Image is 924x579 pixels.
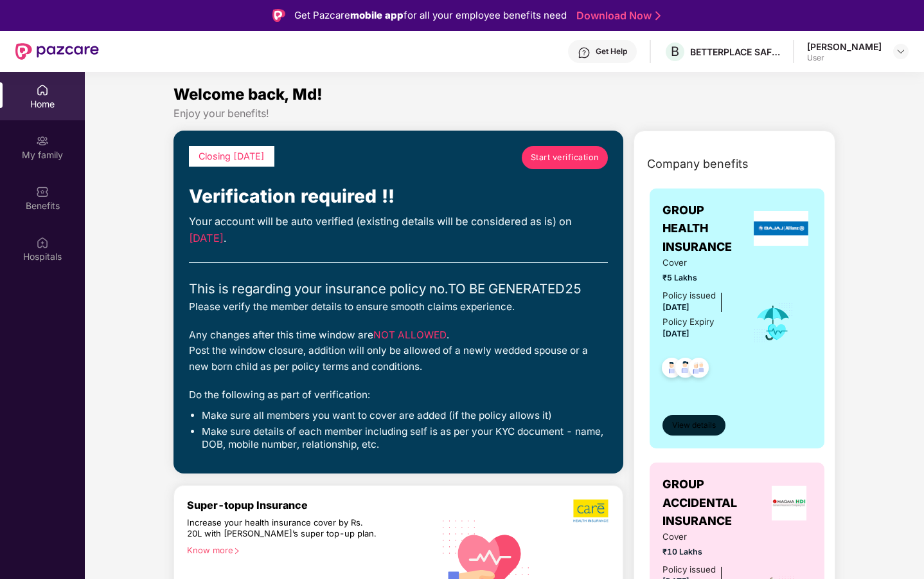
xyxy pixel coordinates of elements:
img: icon [752,302,794,344]
span: Cover [662,256,735,270]
img: Stroke [655,9,661,23]
li: Make sure all members you want to cover are added (if the policy allows it) [202,409,608,422]
strong: mobile app [350,9,404,21]
span: Start verification [531,151,599,164]
span: View details [672,419,716,432]
span: [DATE] [662,329,689,338]
span: GROUP HEALTH INSURANCE [662,201,751,256]
img: svg+xml;base64,PHN2ZyBpZD0iQmVuZWZpdHMiIHhtbG5zPSJodHRwOi8vd3d3LnczLm9yZy8yMDAwL3N2ZyIgd2lkdGg9Ij... [36,185,49,198]
span: Welcome back, Md! [173,85,323,104]
img: svg+xml;base64,PHN2ZyB4bWxucz0iaHR0cDovL3d3dy53My5vcmcvMjAwMC9zdmciIHdpZHRoPSI0OC45NDMiIGhlaWdodD... [656,354,688,385]
div: User [807,53,882,63]
span: [DATE] [189,232,224,244]
div: Do the following as part of verification: [189,387,608,403]
span: Company benefits [647,155,749,173]
img: b5dec4f62d2307b9de63beb79f102df3.png [573,499,610,523]
span: Cover [662,530,735,544]
div: Enjoy your benefits! [173,107,836,120]
img: svg+xml;base64,PHN2ZyBpZD0iRHJvcGRvd24tMzJ4MzIiIHhtbG5zPSJodHRwOi8vd3d3LnczLm9yZy8yMDAwL3N2ZyIgd2... [896,46,906,57]
img: svg+xml;base64,PHN2ZyBpZD0iSGVscC0zMngzMiIgeG1sbnM9Imh0dHA6Ly93d3cudzMub3JnLzIwMDAvc3ZnIiB3aWR0aD... [578,46,591,59]
span: B [671,44,679,59]
div: Please verify the member details to ensure smooth claims experience. [189,299,608,315]
span: ₹5 Lakhs [662,271,735,284]
div: This is regarding your insurance policy no. TO BE GENERATED25 [189,279,608,299]
img: svg+xml;base64,PHN2ZyB4bWxucz0iaHR0cDovL3d3dy53My5vcmcvMjAwMC9zdmciIHdpZHRoPSI0OC45NDMiIGhlaWdodD... [683,354,715,385]
a: Download Now [576,9,657,23]
div: Super-topup Insurance [187,499,434,511]
div: Get Help [596,46,627,57]
div: BETTERPLACE SAFETY SOLUTIONS PRIVATE LIMITED [690,46,780,58]
div: Get Pazcare for all your employee benefits need [294,8,567,23]
div: Policy issued [662,563,716,576]
img: svg+xml;base64,PHN2ZyBpZD0iSG9tZSIgeG1sbnM9Imh0dHA6Ly93d3cudzMub3JnLzIwMDAvc3ZnIiB3aWR0aD0iMjAiIG... [36,84,49,96]
img: Logo [272,9,285,22]
button: View details [662,415,725,436]
span: ₹10 Lakhs [662,546,735,558]
img: svg+xml;base64,PHN2ZyB3aWR0aD0iMjAiIGhlaWdodD0iMjAiIHZpZXdCb3g9IjAgMCAyMCAyMCIgZmlsbD0ibm9uZSIgeG... [36,134,49,147]
div: Policy issued [662,289,716,302]
a: Start verification [522,146,608,169]
div: Your account will be auto verified (existing details will be considered as is) on . [189,214,608,246]
img: insurerLogo [754,211,809,246]
span: right [233,547,240,555]
li: Make sure details of each member including self is as per your KYC document - name, DOB, mobile n... [202,425,608,452]
div: Policy Expiry [662,315,714,329]
div: Increase your health insurance cover by Rs. 20L with [PERSON_NAME]’s super top-up plan. [187,517,378,540]
div: Know more [187,545,426,554]
img: svg+xml;base64,PHN2ZyBpZD0iSG9zcGl0YWxzIiB4bWxucz0iaHR0cDovL3d3dy53My5vcmcvMjAwMC9zdmciIHdpZHRoPS... [36,236,49,249]
span: [DATE] [662,302,689,312]
div: Any changes after this time window are . Post the window closure, addition will only be allowed o... [189,327,608,374]
img: New Pazcare Logo [15,43,99,60]
img: insurerLogo [772,486,806,520]
span: NOT ALLOWED [373,329,447,341]
div: [PERSON_NAME] [807,41,882,53]
img: svg+xml;base64,PHN2ZyB4bWxucz0iaHR0cDovL3d3dy53My5vcmcvMjAwMC9zdmciIHdpZHRoPSI0OC45NDMiIGhlaWdodD... [670,354,701,385]
span: GROUP ACCIDENTAL INSURANCE [662,475,767,530]
div: Verification required !! [189,182,608,210]
span: Closing [DATE] [199,151,265,161]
